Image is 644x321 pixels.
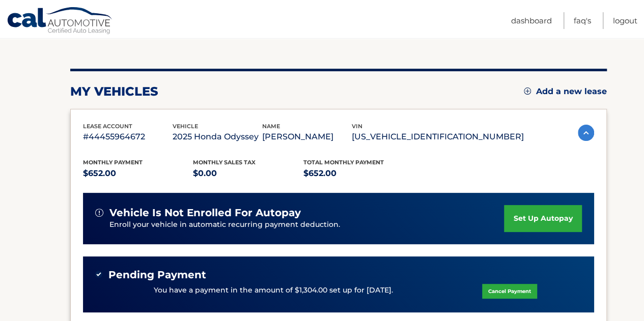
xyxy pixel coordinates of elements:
span: lease account [83,123,132,130]
p: $652.00 [83,166,193,181]
a: Cancel Payment [482,284,537,299]
span: Monthly sales Tax [193,159,256,166]
p: You have a payment in the amount of $1,304.00 set up for [DATE]. [154,285,393,296]
a: Logout [613,12,637,29]
a: FAQ's [574,12,591,29]
img: check-green.svg [95,271,102,278]
p: #44455964672 [83,130,173,144]
span: Monthly Payment [83,159,143,166]
img: accordion-active.svg [578,125,594,141]
img: add.svg [524,87,531,95]
p: 2025 Honda Odyssey [173,130,262,144]
span: vin [352,123,362,130]
p: [US_VEHICLE_IDENTIFICATION_NUMBER] [352,130,524,144]
img: alert-white.svg [95,209,103,217]
p: $652.00 [303,166,414,181]
p: $0.00 [193,166,303,181]
a: Add a new lease [524,86,607,97]
p: [PERSON_NAME] [262,130,352,144]
span: Pending Payment [108,269,206,281]
span: Total Monthly Payment [303,159,384,166]
span: name [262,123,280,130]
span: vehicle [173,123,198,130]
h2: my vehicles [70,84,158,99]
span: vehicle is not enrolled for autopay [109,207,301,219]
a: set up autopay [504,205,581,232]
a: Cal Automotive [7,7,114,36]
p: Enroll your vehicle in automatic recurring payment deduction. [109,219,505,230]
a: Dashboard [511,12,552,29]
